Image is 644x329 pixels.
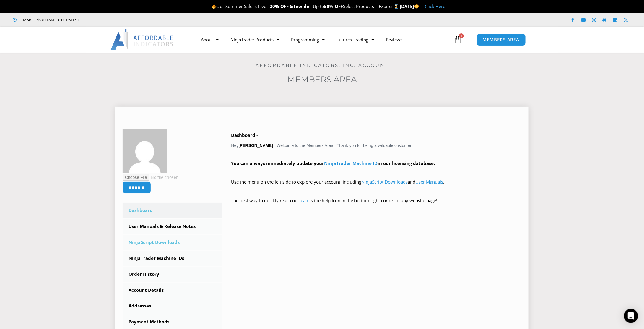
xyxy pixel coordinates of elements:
[231,178,522,195] p: Use the menu on the left side to explore your account, including and .
[123,267,222,282] a: Order History
[238,143,273,148] strong: [PERSON_NAME]
[212,4,216,9] img: 🔥
[123,283,222,298] a: Account Details
[22,16,79,23] span: Mon - Fri: 8:00 AM – 6:00 PM EST
[300,197,310,203] a: team
[88,17,176,23] iframe: Customer reviews powered by Trustpilot
[394,4,399,9] img: ⌛
[290,3,309,9] strong: Sitewide
[225,33,285,46] a: NinjaTrader Products
[362,179,408,185] a: NinjaScript Downloads
[195,33,452,46] nav: Menu
[231,197,522,213] p: The best way to quickly reach our is the help icon in the bottom right corner of any website page!
[324,3,343,9] strong: 50% OFF
[477,34,526,46] a: MEMBERS AREA
[123,235,222,250] a: NinjaScript Downloads
[331,33,380,46] a: Futures Trading
[110,29,174,50] img: LogoAI | Affordable Indicators – NinjaTrader
[400,3,419,9] strong: [DATE]
[380,33,408,46] a: Reviews
[123,251,222,266] a: NinjaTrader Machine IDs
[123,129,167,173] img: 63055748dd4f27ee0f2e487712fc1623cede9b61920ff02ec1501f2a97250ef4
[414,4,419,9] img: 🌞
[231,131,522,213] div: Hey ! Welcome to the Members Area. Thank you for being a valuable customer!
[123,203,222,218] a: Dashboard
[256,62,389,68] a: Affordable Indicators, Inc. Account
[231,132,259,138] b: Dashboard –
[324,160,378,166] a: NinjaTrader Machine ID
[211,3,400,9] span: Our Summer Sale is Live – – Up to Select Products – Expires
[287,74,357,84] a: Members Area
[195,33,225,46] a: About
[425,3,445,9] a: Click Here
[231,160,435,166] strong: You can always immediately update your in our licensing database.
[123,298,222,314] a: Addresses
[624,309,638,323] div: Open Intercom Messenger
[270,3,289,9] strong: 20% OFF
[459,33,464,38] span: 1
[285,33,331,46] a: Programming
[123,219,222,234] a: User Manuals & Release Notes
[416,179,443,185] a: User Manuals
[483,38,520,42] span: MEMBERS AREA
[445,31,471,48] a: 1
